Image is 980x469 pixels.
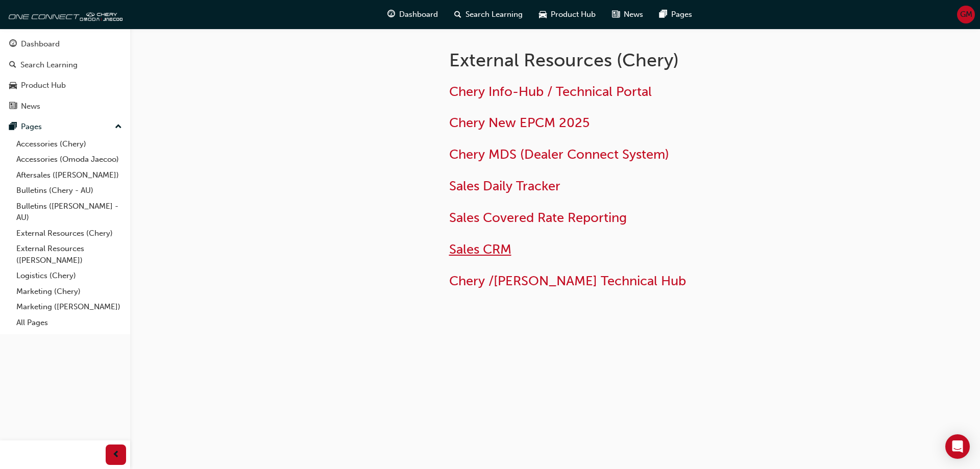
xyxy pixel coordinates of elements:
span: pages-icon [659,8,667,21]
a: search-iconSearch Learning [446,4,531,25]
a: Bulletins (Chery - AU) [12,183,126,199]
a: pages-iconPages [651,4,700,25]
span: search-icon [454,8,461,21]
a: Aftersales ([PERSON_NAME]) [12,167,126,183]
button: Pages [4,117,126,136]
span: prev-icon [112,449,120,461]
span: car-icon [539,8,547,21]
span: GM [960,9,972,20]
a: Chery New EPCM 2025 [449,115,590,131]
span: Search Learning [465,9,523,20]
span: Dashboard [399,9,438,20]
a: car-iconProduct Hub [531,4,604,25]
span: news-icon [9,102,17,111]
a: Accessories (Omoda Jaecoo) [12,152,126,167]
span: Pages [671,9,692,20]
span: guage-icon [387,8,395,21]
a: Dashboard [4,35,126,54]
a: news-iconNews [604,4,651,25]
span: guage-icon [9,40,17,49]
a: External Resources ([PERSON_NAME]) [12,241,126,268]
div: Search Learning [20,59,78,71]
a: Sales Covered Rate Reporting [449,210,627,226]
a: News [4,97,126,116]
a: Chery Info-Hub / Technical Portal [449,84,652,100]
a: Chery MDS (Dealer Connect System) [449,146,669,162]
a: All Pages [12,315,126,331]
a: Search Learning [4,56,126,75]
a: Bulletins ([PERSON_NAME] - AU) [12,199,126,226]
a: Sales Daily Tracker [449,178,560,194]
div: Pages [21,121,42,133]
a: Sales CRM [449,241,511,257]
span: Product Hub [551,9,596,20]
button: DashboardSearch LearningProduct HubNews [4,33,126,117]
a: Marketing (Chery) [12,284,126,300]
a: Logistics (Chery) [12,268,126,284]
a: Accessories (Chery) [12,136,126,152]
div: News [21,101,40,112]
button: GM [957,6,975,23]
span: search-icon [9,61,16,70]
span: up-icon [115,120,122,134]
div: Dashboard [21,38,60,50]
span: News [624,9,643,20]
a: Chery /[PERSON_NAME] Technical Hub [449,273,686,289]
a: Marketing ([PERSON_NAME]) [12,299,126,315]
h1: External Resources (Chery) [449,49,784,71]
div: Open Intercom Messenger [945,434,970,459]
a: Product Hub [4,76,126,95]
img: oneconnect [5,4,122,24]
span: pages-icon [9,122,17,132]
a: External Resources (Chery) [12,226,126,241]
span: car-icon [9,81,17,90]
div: Product Hub [21,80,66,91]
a: guage-iconDashboard [379,4,446,25]
span: news-icon [612,8,620,21]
